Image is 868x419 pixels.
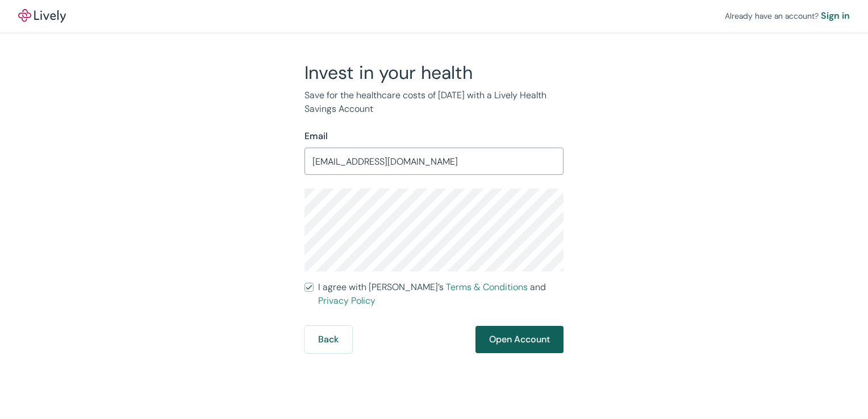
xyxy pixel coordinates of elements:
[18,9,66,23] a: LivelyLively
[304,89,564,116] p: Save for the healthcare costs of [DATE] with a Lively Health Savings Account
[18,9,66,23] img: Lively
[318,295,375,307] a: Privacy Policy
[475,326,564,353] button: Open Account
[725,9,850,23] div: Already have an account?
[304,61,564,84] h2: Invest in your health
[821,9,850,23] a: Sign in
[304,129,328,143] label: Email
[304,326,352,353] button: Back
[446,281,528,293] a: Terms & Conditions
[318,280,564,308] span: I agree with [PERSON_NAME]’s and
